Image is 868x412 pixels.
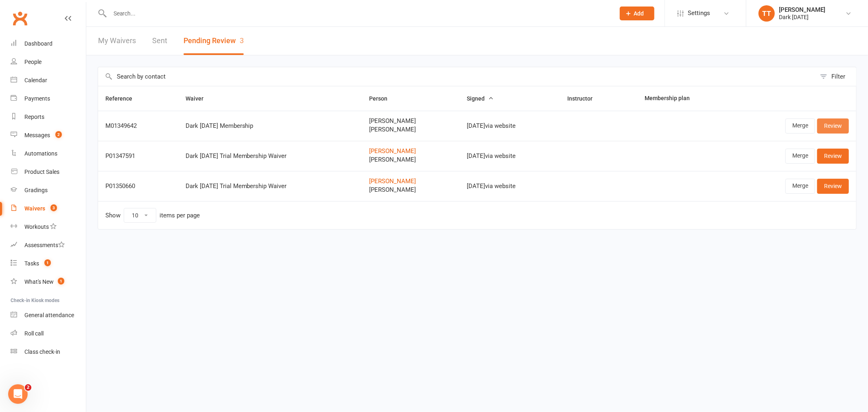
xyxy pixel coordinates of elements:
span: Settings [688,4,710,22]
span: Person [369,95,396,102]
a: Waivers 3 [11,199,86,218]
button: Filter [816,67,856,86]
div: Tasks [24,260,39,267]
div: Messages [24,132,50,138]
button: Add [620,7,654,20]
div: Waivers [24,205,45,212]
div: Product Sales [24,169,59,175]
a: Clubworx [10,8,30,28]
a: Automations [11,145,86,163]
a: Dashboard [11,35,86,53]
a: Gradings [11,181,86,199]
span: [PERSON_NAME] [369,118,452,125]
div: Payments [24,95,50,102]
a: My Waivers [98,27,136,55]
input: Search... [107,8,609,19]
a: [PERSON_NAME] [369,148,452,155]
a: Review [817,179,849,193]
div: Class check-in [24,348,60,355]
div: TT [759,5,775,22]
span: 3 [50,204,57,211]
a: [PERSON_NAME] [369,178,452,185]
div: General attendance [24,312,74,318]
div: Dark [DATE] [779,13,825,21]
a: General attendance kiosk mode [11,306,86,324]
div: Calendar [24,77,47,83]
div: P01347591 [105,153,171,160]
button: Reference [105,94,141,103]
button: Signed [467,94,494,103]
div: [DATE] via website [467,153,553,160]
iframe: Intercom live chat [8,384,28,404]
a: Tasks 1 [11,254,86,273]
div: Gradings [24,187,48,193]
a: Product Sales [11,163,86,181]
span: Signed [467,95,494,102]
span: Reference [105,95,141,102]
a: Merge [785,149,815,163]
a: Sent [152,27,167,55]
a: Review [817,149,849,163]
div: Workouts [24,224,49,230]
div: P01350660 [105,183,171,190]
span: Instructor [567,95,601,102]
a: Merge [785,179,815,193]
a: Messages 2 [11,126,86,145]
span: 3 [240,36,244,45]
div: [DATE] via website [467,183,553,190]
div: What's New [24,278,54,285]
span: [PERSON_NAME] [369,186,452,193]
span: 2 [25,384,31,391]
input: Search by contact [98,67,816,86]
span: [PERSON_NAME] [369,156,452,163]
button: Person [369,94,396,103]
div: Assessments [24,242,65,248]
div: Filter [831,72,845,81]
span: 1 [44,259,51,266]
span: Waiver [186,95,212,102]
a: Calendar [11,71,86,90]
a: Payments [11,90,86,108]
div: Reports [24,114,44,120]
a: Assessments [11,236,86,254]
div: Dark [DATE] Membership [186,123,355,129]
span: 1 [58,278,64,285]
span: [PERSON_NAME] [369,126,452,133]
a: Class kiosk mode [11,343,86,361]
a: People [11,53,86,71]
button: Pending Review3 [184,27,244,55]
a: Merge [785,118,815,133]
th: Membership plan [637,86,732,111]
a: Workouts [11,218,86,236]
button: Waiver [186,94,212,103]
div: M01349642 [105,123,171,129]
div: Dark [DATE] Trial Membership Waiver [186,153,355,160]
span: 2 [55,131,62,138]
a: Roll call [11,324,86,343]
a: Reports [11,108,86,126]
div: Automations [24,150,57,157]
div: items per page [160,212,200,219]
div: [DATE] via website [467,123,553,129]
button: Instructor [567,94,601,103]
a: Review [817,118,849,133]
div: Show [105,208,200,223]
div: Dashboard [24,40,52,47]
a: What's New1 [11,273,86,291]
div: [PERSON_NAME] [779,6,825,13]
div: Roll call [24,330,44,337]
div: People [24,59,42,65]
span: Add [634,10,644,17]
div: Dark [DATE] Trial Membership Waiver [186,183,355,190]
